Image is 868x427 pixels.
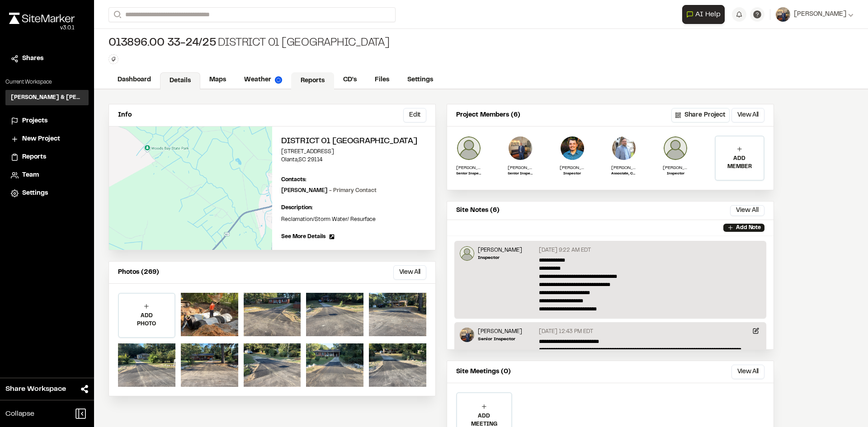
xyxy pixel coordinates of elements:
[456,164,481,171] p: [PERSON_NAME] III
[11,54,83,64] a: Shares
[5,384,66,394] span: Share Workspace
[275,76,282,84] img: precipai.png
[393,265,426,280] button: View All
[11,116,83,126] a: Projects
[11,94,83,102] h3: [PERSON_NAME] & [PERSON_NAME] Inc.
[11,152,83,162] a: Reports
[403,108,426,122] button: Edit
[695,9,721,20] span: AI Help
[456,206,500,216] p: Site Notes (6)
[671,108,730,122] button: Share Project
[663,164,688,171] p: [PERSON_NAME]
[682,5,728,24] div: Open AI Assistant
[281,148,426,156] p: [STREET_ADDRESS]
[456,171,481,177] p: Senior Inspector
[118,267,159,277] p: Photos (269)
[22,116,47,126] span: Projects
[22,134,60,144] span: New Project
[329,188,377,193] span: - Primary Contact
[731,108,764,122] button: View All
[731,365,764,379] button: View All
[539,328,593,336] p: [DATE] 12:43 PM EDT
[281,216,426,224] p: Reclamation/Storm Water/ Resurface
[11,134,83,144] a: New Project
[478,328,522,336] p: [PERSON_NAME]
[508,171,533,177] p: Senior Inspector
[119,312,175,328] p: ADD PHOTO
[281,187,377,195] p: [PERSON_NAME]
[456,110,520,120] p: Project Members (6)
[5,78,89,86] p: Current Workspace
[776,7,854,22] button: [PERSON_NAME]
[200,71,235,89] a: Maps
[478,246,522,254] p: [PERSON_NAME]
[22,152,46,162] span: Reports
[716,155,764,171] p: ADD MEMBER
[776,7,790,22] img: User
[281,176,307,184] p: Contacts:
[11,188,83,198] a: Settings
[560,164,585,171] p: [PERSON_NAME]
[22,188,48,198] span: Settings
[108,54,118,64] button: Edit Tags
[508,136,533,161] img: David W Hyatt
[160,72,200,89] a: Details
[398,71,442,89] a: Settings
[682,5,725,24] button: Open AI Assistant
[456,367,511,377] p: Site Meetings (0)
[478,254,522,261] p: Inspector
[11,170,83,180] a: Team
[118,110,132,120] p: Info
[736,224,761,232] p: Add Note
[281,233,325,241] span: See More Details
[281,156,426,164] p: Olanta , SC 29114
[334,71,366,89] a: CD's
[281,136,426,148] h2: District 01 [GEOGRAPHIC_DATA]
[9,13,75,24] img: rebrand.png
[108,36,216,51] span: 013896.00 33-24/25
[22,170,39,180] span: Team
[539,246,591,254] p: [DATE] 9:22 AM EDT
[366,71,398,89] a: Files
[291,72,334,89] a: Reports
[22,54,43,64] span: Shares
[611,136,637,161] img: J. Mike Simpson Jr., PE, PMP
[108,71,160,89] a: Dashboard
[663,171,688,177] p: Inspector
[9,24,75,32] div: Oh geez...please don't...
[281,204,426,212] p: Description:
[108,36,390,51] div: District 01 [GEOGRAPHIC_DATA]
[663,136,688,161] img: Jeb Crews
[611,171,637,177] p: Associate, CEI
[460,246,474,261] img: Darby Boykin
[560,171,585,177] p: Inspector
[794,9,846,19] span: [PERSON_NAME]
[478,336,522,343] p: Senior Inspector
[108,7,125,22] button: Search
[235,71,291,89] a: Weather
[508,164,533,171] p: [PERSON_NAME]
[560,136,585,161] img: Phillip Harrington
[611,164,637,171] p: [PERSON_NAME] [PERSON_NAME], PE, PMP
[460,328,474,342] img: David W Hyatt
[5,408,34,419] span: Collapse
[456,136,481,161] img: Glenn David Smoak III
[730,205,764,216] button: View All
